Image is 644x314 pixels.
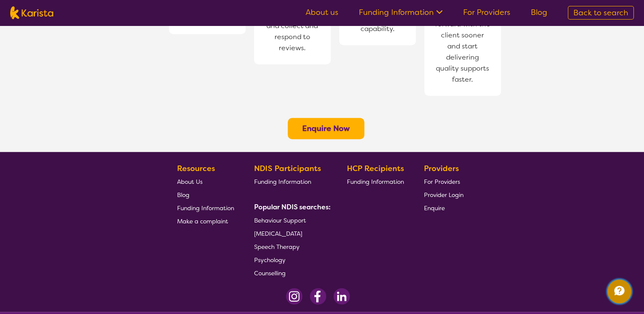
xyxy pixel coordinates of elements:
a: Psychology [254,253,327,266]
a: Make a complaint [177,214,234,228]
span: About Us [177,178,203,186]
span: Provider Login [424,191,464,199]
span: Speech Therapy [254,243,300,251]
button: Channel Menu [607,280,631,303]
a: Back to search [568,6,634,20]
span: Behaviour Support [254,217,306,224]
span: Make a complaint [177,217,228,225]
a: Blog [531,7,547,17]
span: Back to search [573,8,628,18]
a: Funding Information [177,201,234,214]
a: Funding Information [359,7,443,17]
span: Enquire [424,204,445,212]
span: Blog [177,191,189,199]
a: For Providers [463,7,510,17]
span: Funding Information [347,178,404,186]
b: Popular NDIS searches: [254,203,331,211]
b: Providers [424,163,459,174]
a: Provider Login [424,188,464,201]
button: Enquire Now [288,118,364,139]
a: Counselling [254,266,327,280]
a: Funding Information [347,175,404,188]
img: Facebook [309,288,326,305]
a: About Us [177,175,234,188]
b: HCP Recipients [347,163,404,174]
a: Speech Therapy [254,240,327,253]
img: Karista logo [10,6,53,19]
b: NDIS Participants [254,163,321,174]
a: For Providers [424,175,464,188]
img: LinkedIn [333,288,350,305]
a: Enquire Now [302,123,350,134]
span: For Providers [424,178,460,186]
span: Funding Information [177,204,234,212]
b: Resources [177,163,215,174]
a: About us [306,7,338,17]
a: Funding Information [254,175,327,188]
span: Funding Information [254,178,311,186]
a: Blog [177,188,234,201]
a: Enquire [424,201,464,214]
a: [MEDICAL_DATA] [254,227,327,240]
span: [MEDICAL_DATA] [254,230,302,237]
img: Instagram [286,288,303,305]
span: Psychology [254,256,286,264]
span: Counselling [254,269,286,277]
a: Behaviour Support [254,214,327,227]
